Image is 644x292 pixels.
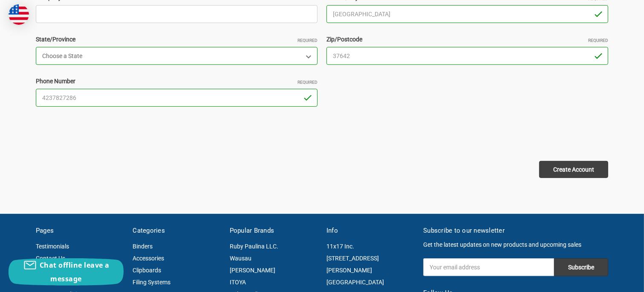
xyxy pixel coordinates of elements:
[230,226,318,236] h5: Popular Brands
[554,258,608,276] input: Subscribe
[36,226,124,236] h5: Pages
[36,35,318,44] label: State/Province
[36,119,165,152] iframe: reCAPTCHA
[230,267,275,274] a: [PERSON_NAME]
[326,35,608,44] label: Zip/Postcode
[423,226,608,236] h5: Subscribe to our newsletter
[9,258,124,286] button: Chat offline leave a message
[133,267,161,274] a: Clipboards
[9,4,29,25] img: duty and tax information for United States
[133,279,170,286] a: Filing Systems
[297,79,318,85] small: Required
[326,226,414,236] h5: Info
[133,255,164,262] a: Accessories
[40,260,110,283] span: Chat offline leave a message
[230,279,246,286] a: ITOYA
[539,161,608,178] input: Create Account
[423,240,608,249] p: Get the latest updates on new products and upcoming sales
[588,37,608,44] small: Required
[230,243,278,250] a: Ruby Paulina LLC.
[133,243,153,250] a: Binders
[297,37,318,44] small: Required
[230,255,251,262] a: Wausau
[36,243,69,250] a: Testimonials
[423,258,554,276] input: Your email address
[133,226,220,236] h5: Categories
[36,255,65,262] a: Contact Us
[36,77,318,86] label: Phone Number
